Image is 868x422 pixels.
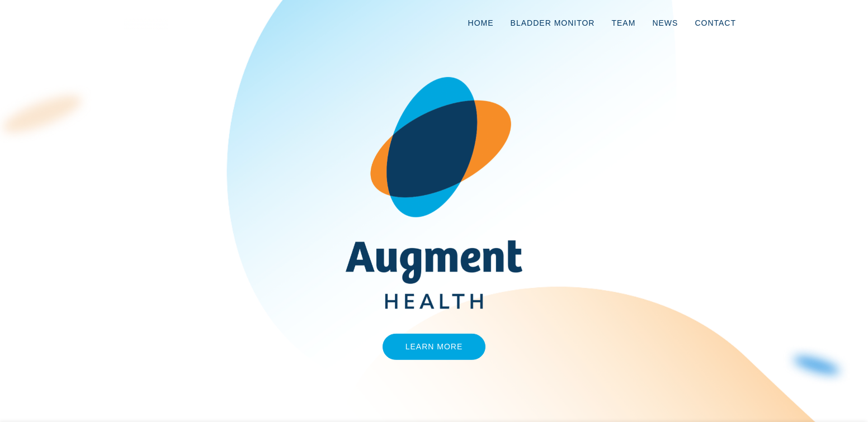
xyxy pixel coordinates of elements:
a: Team [603,4,644,41]
a: Contact [686,4,744,41]
img: logo [124,18,168,30]
img: AugmentHealth_FullColor_Transparent.png [337,77,531,309]
a: Home [460,4,502,41]
a: Bladder Monitor [502,4,603,41]
a: Learn More [383,334,486,360]
a: News [644,4,686,41]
